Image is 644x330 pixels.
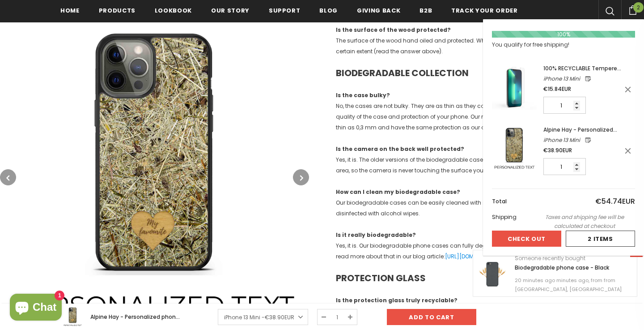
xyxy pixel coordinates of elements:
[387,309,476,325] input: Add to cart
[492,65,537,110] img: 100% RECYCLABLE Tempered glass 2D/3D screen protector - iPhone 13 Mini
[543,74,580,83] small: iPhone 13 Mini
[543,64,621,73] a: 100% RECYCLABLE Tempered glass 2D/3D screen protector
[451,6,517,15] span: Track your order
[336,230,590,262] p: Yes, it is. Our biodegradable phone cases can fully degrade in the right conditions. You can read...
[336,145,464,153] strong: Is the camera on the back well protected?
[543,136,580,145] small: iPhone 13 Mini
[492,197,507,205] span: Total
[265,313,294,321] span: €38.90EUR
[492,31,635,38] div: 100%
[336,272,426,284] strong: PROTECTION GLASS
[99,6,136,15] span: Products
[585,75,591,83] a: link
[336,91,390,99] strong: Is the case bulky?
[60,6,80,15] span: Home
[543,126,617,151] span: Alpine Hay - Personalized phone case - Personalized gift
[633,2,644,13] span: 2
[621,4,644,15] a: 2
[445,253,503,260] a: [URL][DOMAIN_NAME]
[492,126,537,171] img: Alpine Hay - Personalized phone case - Personalized gift - iPhone 13 Mini
[357,6,400,15] span: Giving back
[218,309,308,325] a: iPhone 13 Mini -€38.90EUR
[269,6,301,15] span: support
[336,67,469,79] strong: BIODEGRADABLE COLLECTION
[155,6,192,15] span: Lookbook
[515,264,609,271] a: Biodegradable phone case - Black
[336,231,416,239] strong: Is it really biodegradable?
[7,294,64,323] inbox-online-store-chat: Shopify online store chat
[336,188,460,196] strong: How can I clean my biodegradable case?
[492,213,517,221] span: Shipping
[419,6,432,15] span: B2B
[336,26,451,34] strong: Is the surface of the wood protected?
[543,85,571,93] span: €15.84EUR
[336,90,590,133] p: No, the cases are not bulky. They are as thin as they could get without compromising the quality ...
[585,137,591,144] a: link
[336,144,590,176] p: Yes, it is. The older versions of the biodegradable cases have a slight indent in the camera area...
[336,187,590,219] p: Our biodegradable cases can be easily cleaned with soap and water. They can also be disinfected w...
[534,213,635,231] span: Taxes and shipping fee will be calculated at checkout
[319,6,338,15] span: Blog
[515,254,585,262] span: Someone recently bought
[566,231,635,247] a: 2 items
[492,231,561,247] button: Check Out
[336,37,585,55] span: The surface of the wood hand oiled and protected. Which makes the wood oleophobic to a certain ex...
[515,277,622,293] span: 20 minutes ago minutes ago, from from [GEOGRAPHIC_DATA], [GEOGRAPHIC_DATA]
[492,40,635,49] div: You qualify for free shipping!
[595,196,635,206] span: €54.74EUR
[211,6,250,15] span: Our Story
[543,125,621,134] a: Alpine Hay - Personalized phone case - Personalized gift
[543,146,572,154] span: €38.90EUR
[336,296,458,304] strong: Is the protection glass truly recyclable?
